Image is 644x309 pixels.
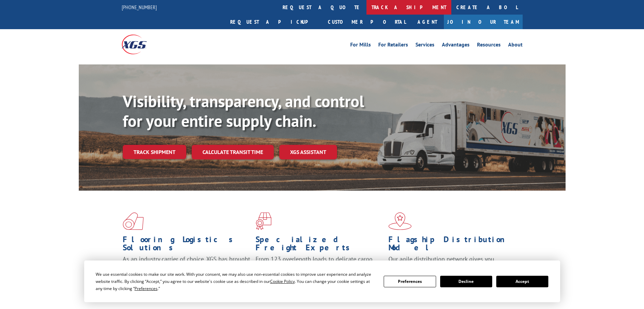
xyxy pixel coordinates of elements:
a: Customer Portal [323,15,411,29]
h1: Flagship Distribution Model [388,235,516,255]
a: Agent [411,15,444,29]
a: Services [415,42,434,50]
img: xgs-icon-focused-on-flooring-red [256,212,271,230]
a: Resources [477,42,501,50]
a: For Mills [350,42,371,50]
b: Visibility, transparency, and control for your entire supply chain. [123,91,364,131]
a: Join Our Team [444,15,523,29]
button: Preferences [384,276,436,287]
div: Cookie Consent Prompt [84,260,560,302]
a: For Retailers [378,42,408,50]
a: Advantages [442,42,470,50]
span: As an industry carrier of choice, XGS has brought innovation and dedication to flooring logistics... [123,255,250,279]
p: From 123 overlength loads to delicate cargo, our experienced staff knows the best way to move you... [256,255,383,285]
span: Cookie Policy [270,278,295,284]
div: We use essential cookies to make our site work. With your consent, we may also use non-essential ... [96,271,376,292]
span: Preferences [135,286,158,291]
h1: Specialized Freight Experts [256,235,383,255]
button: Accept [496,276,548,287]
span: Our agile distribution network gives you nationwide inventory management on demand. [388,255,513,271]
a: About [508,42,523,50]
h1: Flooring Logistics Solutions [123,235,251,255]
a: Track shipment [123,145,186,159]
a: Request a pickup [225,15,323,29]
img: xgs-icon-total-supply-chain-intelligence-red [123,212,144,230]
a: Calculate transit time [192,145,274,159]
a: XGS ASSISTANT [279,145,337,159]
a: [PHONE_NUMBER] [122,4,157,11]
button: Decline [440,276,492,287]
img: xgs-icon-flagship-distribution-model-red [388,212,412,230]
